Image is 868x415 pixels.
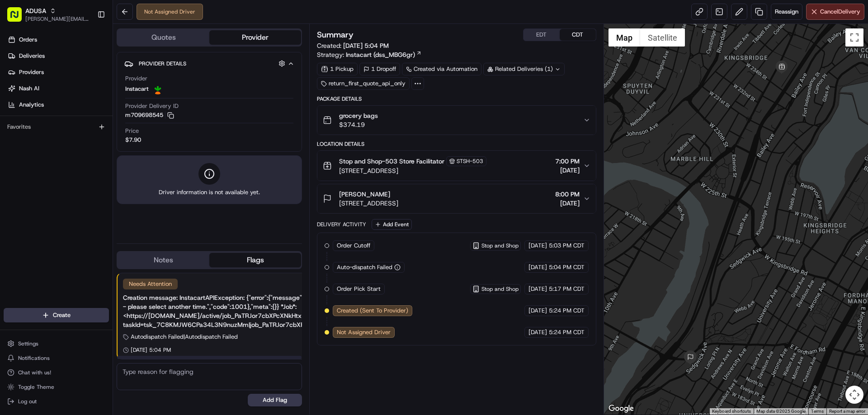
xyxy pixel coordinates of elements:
[4,33,113,47] a: Orders
[25,6,46,15] button: ADUSA
[4,98,113,112] a: Analytics
[64,153,109,160] a: Powered byPylon
[9,9,27,27] img: Nash
[555,190,580,199] span: 8:00 PM
[317,63,358,75] div: 1 Pickup
[4,120,109,134] div: Favorites
[18,398,37,405] span: Log out
[317,151,595,181] button: Stop and Shop-503 Store FacilitatorSTSH-503[STREET_ADDRESS]7:00 PM[DATE]
[457,158,483,165] span: STSH-503
[125,136,141,144] span: $7.90
[19,101,44,109] span: Analytics
[154,89,165,100] button: Start new chat
[124,56,294,71] button: Provider Details
[9,132,16,139] div: 📗
[118,253,209,267] button: Notes
[18,354,50,362] span: Notifications
[209,253,301,267] button: Flags
[31,86,148,95] div: Start new chat
[19,52,45,60] span: Deliveries
[528,242,547,250] span: [DATE]
[346,50,422,59] a: Instacart (dss_MBG6gr)
[820,8,860,16] span: Cancel Delivery
[73,127,149,144] a: 💻API Documentation
[483,63,565,75] div: Related Deliveries (1)
[339,166,486,175] span: [STREET_ADDRESS]
[131,346,171,354] span: [DATE] 5:04 PM
[339,157,444,166] span: Stop and Shop-503 Store Facilitator
[528,263,547,271] span: [DATE]
[4,352,109,364] button: Notifications
[4,381,109,393] button: Toggle Theme
[606,403,636,415] a: Open this area in Google Maps (opens a new window)
[528,307,547,315] span: [DATE]
[402,63,481,75] a: Created via Automation
[359,63,400,75] div: 1 Dropoff
[125,85,149,93] span: Instacart
[339,120,378,129] span: $374.19
[9,86,25,103] img: 1736555255976-a54dd68f-1ca7-489b-9aae-adbdc363a1c4
[775,8,798,16] span: Reassign
[372,219,412,230] button: Add Event
[25,15,90,23] button: [PERSON_NAME][EMAIL_ADDRESS][PERSON_NAME][DOMAIN_NAME]
[343,42,389,50] span: [DATE] 5:04 PM
[131,333,238,341] span: Autodispatch Failed | Autodispatch Failed
[549,242,585,250] span: 5:03 PM CDT
[756,409,806,414] span: Map data ©2025 Google
[606,403,636,415] img: Google
[5,127,73,144] a: 📗Knowledge Base
[4,65,113,79] a: Providers
[317,95,596,103] div: Package Details
[24,58,149,68] input: Clear
[337,285,381,293] span: Order Pick Start
[4,395,109,408] button: Log out
[549,307,585,315] span: 5:24 PM CDT
[4,366,109,379] button: Chat with us!
[125,111,174,119] button: m709698545
[125,75,147,83] span: Provider
[845,28,863,47] button: Toggle fullscreen view
[339,190,390,199] span: [PERSON_NAME]
[712,408,751,415] button: Keyboard shortcuts
[248,394,302,406] button: Add Flag
[528,285,547,293] span: [DATE]
[549,285,585,293] span: 5:17 PM CDT
[90,153,109,160] span: Pylon
[555,157,580,166] span: 7:00 PM
[555,199,580,208] span: [DATE]
[317,41,389,50] span: Created:
[125,102,179,110] span: Provider Delivery ID
[549,263,585,271] span: 5:04 PM CDT
[125,127,139,135] span: Price
[53,311,71,319] span: Create
[4,337,109,350] button: Settings
[524,29,560,41] button: EDT
[4,81,113,96] a: Nash AI
[771,4,802,20] button: Reassign
[152,84,163,94] img: profile_instacart_ahold_partner.png
[481,285,519,293] span: Stop and Shop
[123,293,420,329] div: Creation message: InstacartAPIException: {"error":{"message":"Specified delivery time is not avai...
[76,132,84,139] div: 💻
[85,131,145,140] span: API Documentation
[481,242,519,249] span: Stop and Shop
[19,68,44,76] span: Providers
[609,28,640,47] button: Show street map
[9,36,165,51] p: Welcome 👋
[549,328,585,336] span: 5:24 PM CDT
[118,30,209,45] button: Quotes
[18,369,51,376] span: Chat with us!
[317,184,595,213] button: [PERSON_NAME][STREET_ADDRESS]8:00 PM[DATE]
[317,140,596,148] div: Location Details
[18,383,54,391] span: Toggle Theme
[339,199,398,208] span: [STREET_ADDRESS]
[528,328,547,336] span: [DATE]
[19,36,37,44] span: Orders
[317,221,366,228] div: Delivery Activity
[555,166,580,175] span: [DATE]
[845,386,863,404] button: Map camera controls
[829,409,865,414] a: Report a map error
[317,50,422,59] div: Strategy:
